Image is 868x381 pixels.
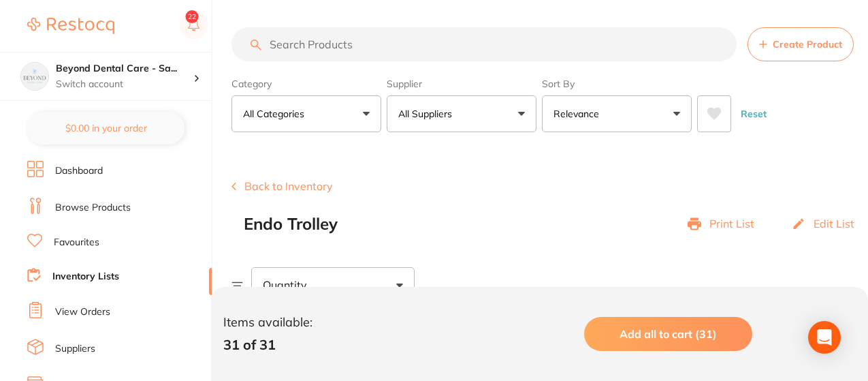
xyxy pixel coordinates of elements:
a: Browse Products [55,201,131,215]
p: All Suppliers [398,107,457,121]
button: All Categories [231,95,381,132]
button: Create Product [748,27,854,61]
p: 31 of 31 [223,337,312,352]
button: Back to Inventory [231,180,333,192]
img: Restocq Logo [27,18,114,34]
button: Add all to cart (31) [584,317,752,351]
a: Inventory Lists [52,270,119,284]
a: Favourites [54,236,99,249]
p: Edit List [814,217,854,230]
button: Reset [737,95,771,132]
a: View Orders [55,305,110,319]
label: Sort By [542,78,692,90]
h4: Beyond Dental Care - Sandstone Point [56,62,193,76]
p: Items available: [223,316,312,330]
span: Create Product [773,39,842,50]
a: Restocq Logo [27,10,114,42]
h2: Endo Trolley [244,215,338,234]
a: Dashboard [55,164,103,178]
img: Beyond Dental Care - Sandstone Point [21,63,48,90]
button: All Suppliers [387,95,536,132]
p: Relevance [553,107,605,121]
p: Print List [709,217,754,230]
p: Switch account [56,78,193,91]
a: Suppliers [55,342,95,356]
input: Search Products [231,27,737,61]
div: Open Intercom Messenger [808,321,841,354]
span: Add all to cart (31) [620,327,717,341]
label: Supplier [387,78,536,90]
button: Relevance [542,95,692,132]
button: $0.00 in your order [27,112,184,144]
span: Quantity [263,279,307,291]
p: All Categories [243,107,310,121]
label: Category [231,78,381,90]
